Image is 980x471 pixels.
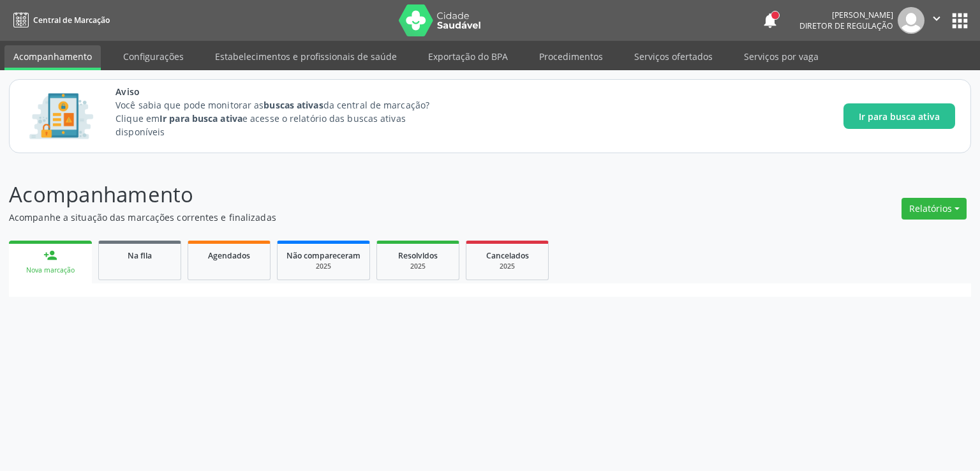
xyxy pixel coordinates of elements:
a: Configurações [114,45,193,68]
img: Imagem de CalloutCard [25,87,98,145]
a: Central de Marcação [9,10,110,31]
a: Exportação do BPA [419,45,517,68]
span: Não compareceram [286,250,360,261]
strong: Ir para busca ativa [160,112,242,124]
span: Resolvidos [398,250,438,261]
p: Acompanhamento [9,179,683,211]
i:  [930,11,944,26]
div: [PERSON_NAME] [799,10,893,20]
p: Você sabia que pode monitorar as da central de marcação? Clique em e acesse o relatório das busca... [115,98,453,138]
a: Estabelecimentos e profissionais de saúde [206,45,406,68]
span: Aviso [115,85,453,98]
strong: buscas ativas [264,99,323,111]
div: person_add [43,248,57,262]
button: notifications [761,11,779,29]
button: Ir para busca ativa [843,103,955,129]
div: Nova marcação [18,265,83,275]
button: Relatórios [902,198,967,220]
span: Cancelados [486,250,529,261]
a: Procedimentos [530,45,612,68]
div: 2025 [386,262,450,271]
a: Serviços ofertados [625,45,722,68]
span: Agendados [208,250,250,261]
span: Diretor de regulação [799,20,893,31]
div: 2025 [475,262,539,271]
a: Acompanhamento [4,45,101,70]
p: Acompanhe a situação das marcações correntes e finalizadas [9,211,683,224]
div: 2025 [286,262,360,271]
button: apps [949,10,971,32]
img: img [898,7,924,34]
span: Central de Marcação [33,15,110,26]
a: Serviços por vaga [735,45,828,68]
span: Ir para busca ativa [859,110,940,123]
span: Na fila [128,250,152,261]
button:  [924,7,949,34]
